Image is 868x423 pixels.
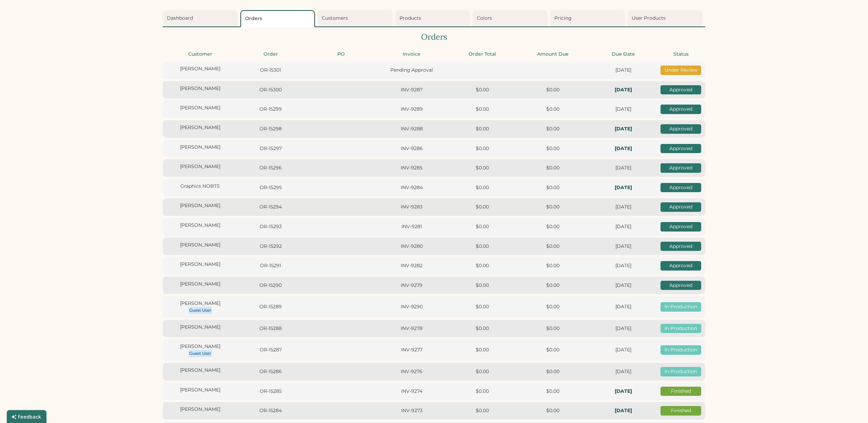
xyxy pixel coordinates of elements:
div: $0.00 [449,304,515,310]
div: INV-9274 [378,388,445,395]
div: $0.00 [449,243,515,250]
div: Approved [660,144,701,153]
div: Dashboard [167,15,236,22]
div: $0.00 [519,325,586,332]
div: Amount Due [519,51,586,58]
div: $0.00 [519,87,586,93]
div: $0.00 [519,184,586,191]
div: $0.00 [519,388,586,395]
div: OR-15294 [237,204,304,210]
div: Pricing [554,15,623,22]
div: OR-15296 [237,165,304,171]
div: [DATE] [590,262,656,269]
div: [DATE] [590,165,656,171]
div: [PERSON_NAME] [167,406,233,413]
div: In Production [660,367,701,376]
div: [PERSON_NAME] [167,300,233,307]
div: Approved [660,261,701,271]
div: Approved [660,105,701,114]
div: INV-9283 [378,204,445,210]
div: OR-15301 [237,67,304,74]
div: In-Hands: Fri, Aug 15, 2025 [590,407,656,414]
div: $0.00 [449,145,515,152]
div: $0.00 [519,106,586,113]
div: [DATE] [590,204,656,210]
div: Approved [660,183,701,192]
div: [PERSON_NAME] [167,261,233,268]
div: $0.00 [449,87,515,93]
div: INV-9279 [378,282,445,289]
div: [PERSON_NAME] [167,343,233,350]
div: Approved [660,281,701,290]
div: [PERSON_NAME] [167,163,233,170]
div: $0.00 [519,243,586,250]
div: $0.00 [449,282,515,289]
div: $0.00 [519,204,586,210]
div: $0.00 [519,145,586,152]
div: OR-15292 [237,243,304,250]
div: Guest User [189,351,211,356]
div: INV-9282 [378,262,445,269]
div: $0.00 [449,262,515,269]
div: $0.00 [449,347,515,353]
div: $0.00 [449,184,515,191]
div: [DATE] [590,106,656,113]
div: $0.00 [449,106,515,113]
div: In-Hands: Thu, Sep 11, 2025 [590,184,656,191]
div: INV-9290 [378,304,445,310]
div: [DATE] [590,325,656,332]
div: Invoice [378,51,445,58]
div: $0.00 [519,282,586,289]
div: Orders [245,15,313,22]
div: In Production [660,324,701,333]
div: $0.00 [519,347,586,353]
div: Status [660,51,701,58]
div: OR-15285 [237,388,304,395]
div: OR-15288 [237,325,304,332]
div: [PERSON_NAME] [167,202,233,209]
div: [DATE] [590,282,656,289]
div: In Production [660,302,701,312]
div: [PERSON_NAME] [167,242,233,249]
div: $0.00 [449,204,515,210]
div: Products [399,15,468,22]
div: In Production [660,345,701,355]
div: In-Hands: Thu, Sep 4, 2025 [590,126,656,132]
div: [DATE] [590,368,656,375]
div: In-Hands: Sun, Sep 7, 2025 [590,145,656,152]
div: INV-9277 [378,347,445,353]
div: OR-15289 [237,304,304,310]
div: Approved [660,163,701,173]
div: $0.00 [449,126,515,132]
div: [DATE] [590,67,656,74]
div: $0.00 [519,304,586,310]
div: [PERSON_NAME] [167,324,233,331]
div: Under Review [660,66,701,75]
div: [PERSON_NAME] [167,66,233,72]
div: OR-15298 [237,126,304,132]
div: Orders [163,31,705,43]
div: $0.00 [519,223,586,230]
div: Due Date [590,51,656,58]
div: [PERSON_NAME] [167,144,233,151]
div: INV-9276 [378,368,445,375]
div: Finished [660,406,701,416]
div: [PERSON_NAME] [167,124,233,131]
div: $0.00 [449,223,515,230]
div: OR-15291 [237,262,304,269]
div: [PERSON_NAME] [167,281,233,288]
div: OR-15286 [237,368,304,375]
div: Approved [660,242,701,251]
div: Customer [167,51,233,58]
div: $0.00 [519,126,586,132]
div: $0.00 [449,325,515,332]
div: [DATE] [590,347,656,353]
div: $0.00 [519,165,586,171]
div: $0.00 [519,262,586,269]
div: INV-9289 [378,106,445,113]
div: INV-9280 [378,243,445,250]
div: Order [237,51,304,58]
div: OR-15293 [237,223,304,230]
div: [DATE] [590,223,656,230]
div: INV-9286 [378,145,445,152]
